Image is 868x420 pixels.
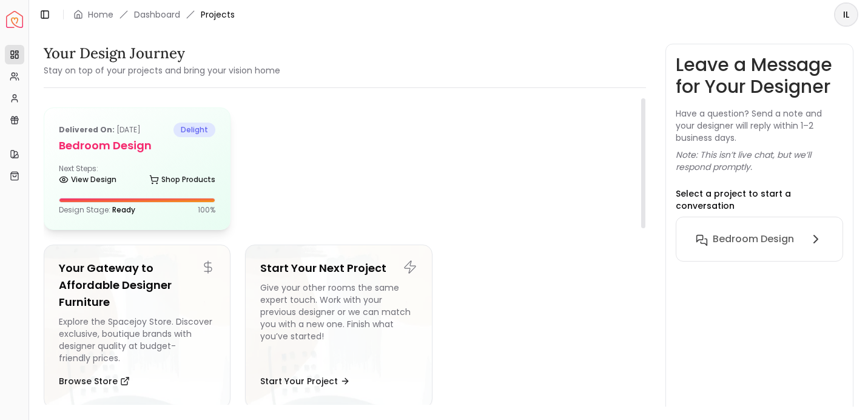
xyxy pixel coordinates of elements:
[59,171,116,188] a: View Design
[134,8,180,21] a: Dashboard
[44,64,280,76] small: Stay on top of your projects and bring your vision home
[260,260,417,277] h5: Start Your Next Project
[112,205,135,215] span: Ready
[713,232,794,246] h6: Bedroom design
[149,171,215,188] a: Shop Products
[59,164,215,188] div: Next Steps:
[676,149,843,173] p: Note: This isn’t live chat, but we’ll respond promptly.
[835,4,857,25] span: IL
[59,124,115,135] b: Delivered on:
[44,245,230,408] a: Your Gateway to Affordable Designer FurnitureExplore the Spacejoy Store. Discover exclusive, bout...
[73,8,235,21] nav: breadcrumb
[6,11,23,28] a: Spacejoy
[59,123,141,137] p: [DATE]
[676,54,843,98] h3: Leave a Message for Your Designer
[6,11,23,28] img: Spacejoy Logo
[201,8,235,21] span: Projects
[834,2,858,27] button: IL
[686,227,833,251] button: Bedroom design
[59,260,215,311] h5: Your Gateway to Affordable Designer Furniture
[59,316,215,364] div: Explore the Spacejoy Store. Discover exclusive, boutique brands with designer quality at budget-f...
[59,137,215,154] h5: Bedroom design
[59,205,135,215] p: Design Stage:
[198,205,215,215] p: 100 %
[260,282,417,364] div: Give your other rooms the same expert touch. Work with your previous designer or we can match you...
[245,245,432,408] a: Start Your Next ProjectGive your other rooms the same expert touch. Work with your previous desig...
[44,44,280,63] h3: Your Design Journey
[59,369,130,393] button: Browse Store
[260,369,350,393] button: Start Your Project
[676,188,843,212] p: Select a project to start a conversation
[173,123,215,137] span: delight
[676,107,843,144] p: Have a question? Send a note and your designer will reply within 1–2 business days.
[88,8,113,21] a: Home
